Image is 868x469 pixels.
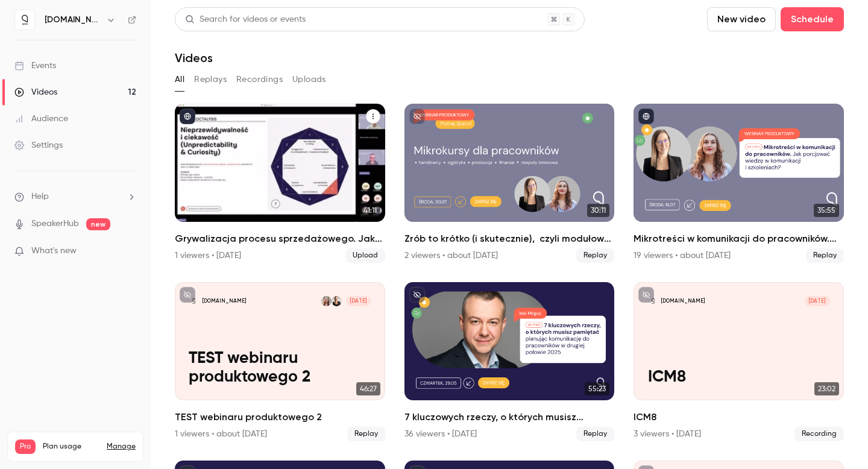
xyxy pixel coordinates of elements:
span: Replay [347,427,385,441]
button: All [175,70,184,89]
p: [DOMAIN_NAME] [203,298,246,305]
div: 3 viewers • [DATE] [634,428,701,440]
img: quico.io [15,10,34,30]
li: TEST webinaru produktowego 2 [175,282,385,441]
button: unpublished [638,287,654,303]
span: 41:11 [360,204,380,217]
h2: Grywalizacja procesu sprzedażowego. Jak zbudować angażującą grę i motywować pracowników? [175,231,385,246]
div: 19 viewers • about [DATE] [634,250,731,262]
div: 1 viewers • about [DATE] [175,428,267,440]
h1: Videos [175,51,213,65]
span: Help [31,190,49,203]
span: Replay [576,427,614,441]
div: Search for videos or events [185,13,306,26]
div: 36 viewers • [DATE] [404,428,477,440]
button: published [180,109,195,124]
img: Aleksandra Grabarska-Furtak [321,296,332,306]
h2: Zrób to krótko (i skutecznie), czyli modułowe kursy w [GEOGRAPHIC_DATA] – o mikrotreściach w szko... [404,231,615,246]
div: 1 viewers • [DATE] [175,250,241,262]
h2: TEST webinaru produktowego 2 [175,410,385,424]
li: Mikrotreści w komunikacji do pracowników. Jak porcjować wiedzę w komunikacji i szkoleniach? [634,104,844,263]
p: TEST webinaru produktowego 2 [189,349,371,386]
button: unpublished [409,109,425,124]
a: ICM8[DOMAIN_NAME][DATE]ICM823:02ICM83 viewers • [DATE]Recording [634,282,844,441]
span: What's new [31,245,77,257]
a: Manage [107,442,136,452]
span: new [86,218,110,230]
h2: Mikrotreści w komunikacji do pracowników. Jak porcjować wiedzę w komunikacji i szkoleniach? [634,231,844,246]
span: Replay [806,248,844,263]
span: Replay [576,248,614,263]
button: Uploads [292,70,326,89]
li: Grywalizacja procesu sprzedażowego. Jak zbudować angażującą grę i motywować pracowników? [175,104,385,263]
li: ICM8 [634,282,844,441]
span: Plan usage [43,442,99,452]
a: TEST webinaru produktowego 2[DOMAIN_NAME]Monika DudaAleksandra Grabarska-Furtak[DATE]TEST webinar... [175,282,385,441]
h6: [DOMAIN_NAME] [45,14,101,26]
li: Zrób to krótko (i skutecznie), czyli modułowe kursy w Quico – o mikrotreściach w szkoleniach i ku... [404,104,615,263]
div: Settings [14,139,63,151]
p: ICM8 [648,368,830,386]
a: SpeakerHub [31,218,79,230]
a: 30:11Zrób to krótko (i skutecznie), czyli modułowe kursy w [GEOGRAPHIC_DATA] – o mikrotreściach w... [404,104,615,263]
span: 35:55 [814,204,839,217]
button: Schedule [781,7,844,31]
li: help-dropdown-opener [14,190,136,203]
button: Replays [194,70,227,89]
span: [DATE] [346,296,371,306]
h2: 7 kluczowych rzeczy, o których musisz pamiętać planując komunikację do pracowników w drugiej poło... [404,410,615,424]
section: Videos [175,7,844,462]
div: Videos [14,86,57,98]
div: Audience [14,113,68,125]
button: published [638,109,654,124]
a: 35:55Mikrotreści w komunikacji do pracowników. Jak porcjować wiedzę w komunikacji i szkoleniach?1... [634,104,844,263]
a: 41:11Grywalizacja procesu sprzedażowego. Jak zbudować angażującą grę i motywować pracowników?1 vi... [175,104,385,263]
a: 55:237 kluczowych rzeczy, o których musisz pamiętać planując komunikację do pracowników w drugiej... [404,282,615,441]
span: Upload [345,248,385,263]
p: [DOMAIN_NAME] [661,298,705,305]
div: 2 viewers • about [DATE] [404,250,498,262]
li: 7 kluczowych rzeczy, o których musisz pamiętać planując komunikację do pracowników w drugiej poło... [404,282,615,441]
button: unpublished [409,287,425,303]
div: Events [14,60,56,72]
button: New video [707,7,776,31]
span: 23:02 [814,382,839,395]
h2: ICM8 [634,410,844,424]
span: Pro [15,439,36,454]
span: Recording [794,427,844,441]
span: 30:11 [587,204,609,217]
span: [DATE] [805,296,830,306]
button: Recordings [236,70,283,89]
span: 55:23 [585,382,609,395]
button: unpublished [180,287,195,303]
img: Monika Duda [332,296,342,306]
span: 46:27 [356,382,380,395]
